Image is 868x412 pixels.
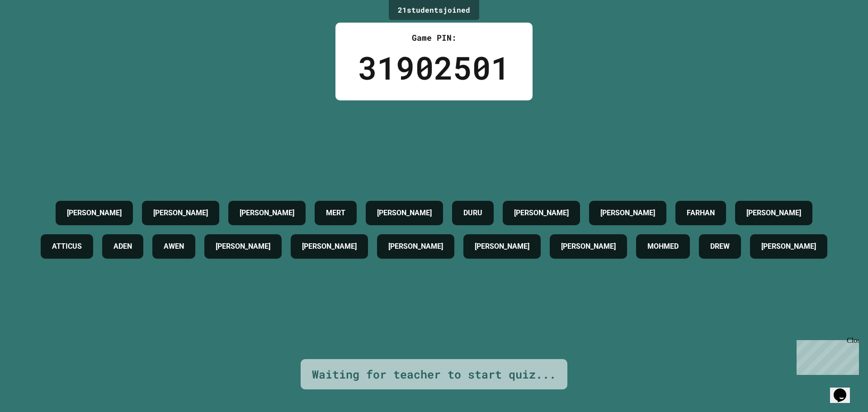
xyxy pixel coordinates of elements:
[463,208,482,218] h4: DURU
[67,208,122,218] h4: [PERSON_NAME]
[4,4,62,57] div: Chat with us now!Close
[793,336,859,375] iframe: chat widget
[326,208,345,218] h4: MERT
[647,241,679,252] h4: MOHMED
[377,208,432,218] h4: [PERSON_NAME]
[514,208,569,218] h4: [PERSON_NAME]
[164,241,184,252] h4: AWEN
[302,241,357,252] h4: [PERSON_NAME]
[358,32,510,44] div: Game PIN:
[153,208,208,218] h4: [PERSON_NAME]
[216,241,270,252] h4: [PERSON_NAME]
[240,208,294,218] h4: [PERSON_NAME]
[600,208,655,218] h4: [PERSON_NAME]
[358,44,510,91] div: 31902501
[388,241,443,252] h4: [PERSON_NAME]
[687,208,715,218] h4: FARHAN
[830,376,859,403] iframe: chat widget
[475,241,529,252] h4: [PERSON_NAME]
[561,241,616,252] h4: [PERSON_NAME]
[710,241,730,252] h4: DREW
[52,241,82,252] h4: ATTICUS
[746,208,801,218] h4: [PERSON_NAME]
[312,366,556,383] div: Waiting for teacher to start quiz...
[761,241,816,252] h4: [PERSON_NAME]
[113,241,132,252] h4: ADEN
